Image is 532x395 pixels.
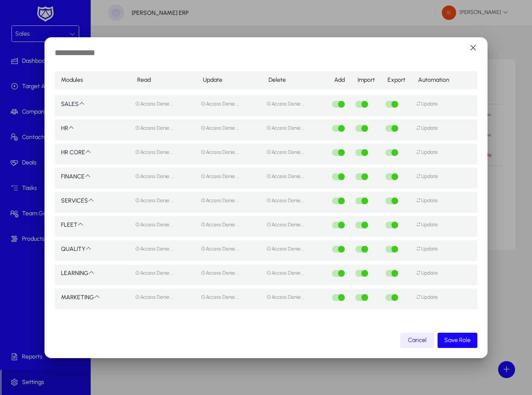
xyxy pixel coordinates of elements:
[55,164,131,189] td: FINANCE
[416,101,438,107] mat-select-trigger: Update
[135,101,173,107] mat-select-trigger: Access Denie ...
[135,173,173,179] mat-select-trigger: Access Denie ...
[266,101,305,107] mat-select-trigger: Access Denie ...
[135,149,173,155] mat-select-trigger: Access Denie ...
[55,92,131,116] td: SALES
[400,333,434,348] button: Cancel
[266,149,305,155] mat-select-trigger: Access Denie ...
[266,246,305,252] mat-select-trigger: Access Denie ...
[135,270,173,276] mat-select-trigger: Access Denie ...
[55,237,131,261] td: QUALITY
[55,68,131,92] th: Modules
[55,213,131,237] td: FLEET
[351,68,381,92] th: Import
[201,246,239,252] mat-select-trigger: Access Denie ...
[416,149,438,155] mat-select-trigger: Update
[55,140,131,164] td: HR CORE
[135,246,173,252] mat-select-trigger: Access Denie ...
[55,261,131,285] td: LEARNING
[266,270,305,276] mat-select-trigger: Access Denie ...
[201,173,239,179] mat-select-trigger: Access Denie ...
[416,294,438,300] mat-select-trigger: Update
[416,270,438,276] mat-select-trigger: Update
[416,246,438,252] mat-select-trigger: Update
[328,68,351,92] th: Add
[416,197,438,203] mat-select-trigger: Update
[201,101,239,107] mat-select-trigger: Access Denie ...
[416,125,438,131] mat-select-trigger: Update
[201,222,239,228] mat-select-trigger: Access Denie ...
[266,294,305,300] mat-select-trigger: Access Denie ...
[266,197,305,203] mat-select-trigger: Access Denie ...
[266,173,305,179] mat-select-trigger: Access Denie ...
[262,68,328,92] th: Delete
[55,116,131,140] td: HR
[416,173,438,179] mat-select-trigger: Update
[381,68,412,92] th: Export
[55,285,131,309] td: MARKETING
[135,222,173,228] mat-select-trigger: Access Denie ...
[55,189,131,213] td: SERVICES
[201,125,239,131] mat-select-trigger: Access Denie ...
[201,294,239,300] mat-select-trigger: Access Denie ...
[201,149,239,155] mat-select-trigger: Access Denie ...
[444,337,471,344] span: Save Role
[201,270,239,276] mat-select-trigger: Access Denie ...
[201,197,239,203] mat-select-trigger: Access Denie ...
[135,294,173,300] mat-select-trigger: Access Denie ...
[408,337,427,344] span: Cancel
[135,125,173,131] mat-select-trigger: Access Denie ...
[412,68,477,92] th: Automation
[416,222,438,228] mat-select-trigger: Update
[266,125,305,131] mat-select-trigger: Access Denie ...
[197,68,262,92] th: Update
[266,222,305,228] mat-select-trigger: Access Denie ...
[131,68,197,92] th: Read
[135,197,173,203] mat-select-trigger: Access Denie ...
[438,333,477,348] button: Save Role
